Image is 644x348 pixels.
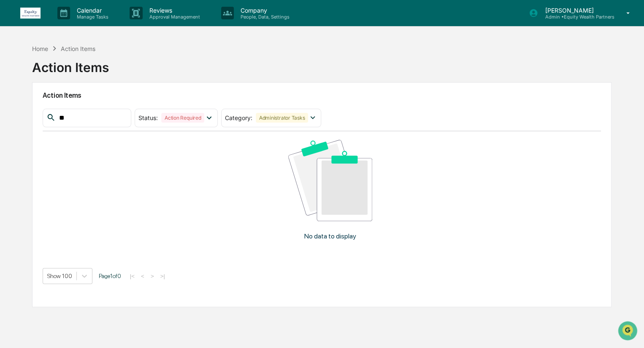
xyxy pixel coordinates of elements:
button: Start new chat [143,67,154,77]
div: 🗄️ [61,107,68,114]
h2: Action Items [43,91,601,99]
iframe: Open customer support [617,320,640,343]
button: |< [127,273,137,280]
p: Calendar [70,7,113,14]
p: Manage Tasks [70,14,113,20]
p: People, Data, Settings [234,14,294,20]
img: logo [20,8,41,19]
p: Approval Management [143,14,204,20]
p: [PERSON_NAME] [538,7,614,14]
div: Start new chat [29,64,138,73]
div: Action Required [161,113,204,123]
p: No data to display [304,232,356,240]
img: No data [288,140,372,222]
button: < [138,273,147,280]
a: 🔎Data Lookup [5,119,57,134]
span: Pylon [84,143,102,149]
div: Action Items [61,45,95,52]
div: Administrator Tasks [256,113,308,123]
p: How can we help? [8,18,154,31]
div: Home [32,45,48,52]
button: > [148,273,157,280]
a: 🗄️Attestations [58,103,108,118]
div: Action Items [32,53,109,75]
a: Powered byPylon [60,142,102,149]
p: Admin • Equity Wealth Partners [538,14,614,20]
div: 🔎 [8,123,15,130]
span: Attestations [70,106,105,115]
p: Reviews [143,7,204,14]
div: We're available if you need us! [29,73,107,80]
a: 🖐️Preclearance [5,103,58,118]
span: Preclearance [17,106,54,115]
span: Page 1 of 0 [99,273,121,279]
span: Category : [225,114,252,121]
span: Data Lookup [17,122,53,131]
span: Status : [138,114,158,121]
button: >| [158,273,168,280]
p: Company [234,7,294,14]
img: 1746055101610-c473b297-6a78-478c-a979-82029cc54cd1 [8,64,24,80]
div: 🖐️ [8,107,15,114]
